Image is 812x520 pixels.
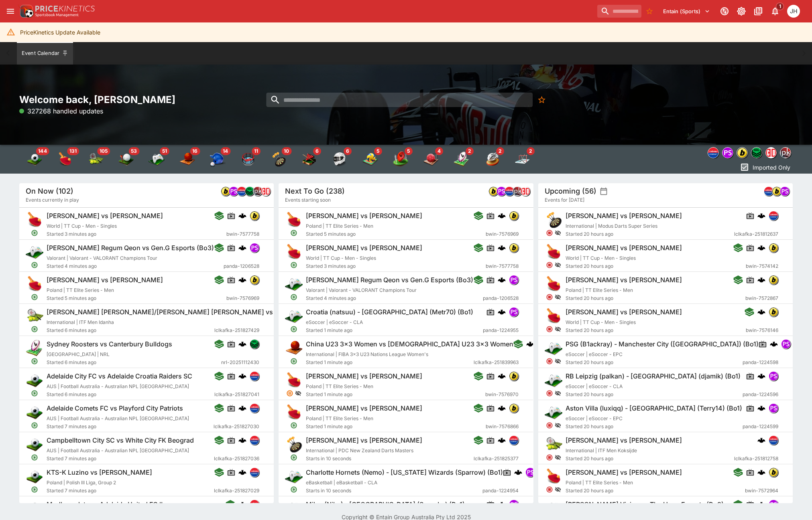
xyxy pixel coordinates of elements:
div: pricekinetics [513,186,522,196]
span: 16 [190,147,200,155]
img: PriceKinetics Logo [18,3,34,19]
span: bwin-7576969 [226,294,259,302]
div: cerberus [238,212,246,220]
div: lclkafka [764,186,773,196]
div: Ice Hockey [515,151,531,167]
img: table_tennis.png [285,371,303,389]
img: logo-cerberus.svg [498,372,506,380]
img: pandascore.png [722,148,733,158]
h2: Welcome back, [PERSON_NAME] [19,93,274,106]
span: 5 [405,147,413,155]
div: pricekinetics [253,186,263,196]
img: esports.png [285,467,303,485]
img: table_tennis.png [545,275,562,293]
span: 4 [435,147,443,155]
img: logo-cerberus.svg [757,436,765,444]
span: World | TT Cup - Men - Singles [306,255,376,261]
img: logo-cerberus.svg [498,308,506,316]
span: 1 [776,2,784,10]
div: cerberus [498,212,506,220]
h5: Next To Go (238) [285,186,345,196]
div: Golf [118,151,134,167]
img: logo-cerberus.svg [238,500,246,508]
div: pandascore [497,186,506,196]
div: lclkafka [708,147,719,158]
svg: Closed [546,229,553,237]
img: bwin.png [509,243,518,252]
button: Documentation [751,4,765,18]
h6: Campbelltown City SC vs White City FK Beograd [47,436,194,445]
h6: Charlotte Hornets (Nemo) - [US_STATE] Wizards (Sparrow) (Bo1) [306,468,503,477]
img: soccer.png [26,403,43,421]
img: pricekinetics.png [513,187,522,196]
div: bwin [488,186,498,196]
h6: [PERSON_NAME] vs [PERSON_NAME] [566,244,682,252]
span: Started 20 hours ago [566,230,734,238]
span: 53 [128,147,139,155]
img: table_tennis.png [545,467,562,485]
h6: [PERSON_NAME] vs [PERSON_NAME] [306,436,422,445]
img: nrl.png [751,148,762,158]
img: darts.png [285,435,303,453]
div: Soccer [26,151,43,167]
img: soccer [26,151,43,167]
img: lclkafka.png [769,211,778,220]
span: Events starting soon [285,196,331,204]
img: handball [423,151,439,167]
img: bwin.png [769,275,778,284]
span: lclkafka-251812637 [734,230,778,238]
div: Handball [423,151,439,167]
h6: Aston Villa (luxiqq) - [GEOGRAPHIC_DATA] (Terry14) (Bo1) [566,404,742,413]
img: logo-cerberus.svg [238,212,246,220]
img: pandascore.png [250,243,259,252]
img: motor_racing [332,151,348,167]
span: 14 [220,147,230,155]
h6: Sydney Roosters vs Canterbury Bulldogs [47,340,172,348]
img: rugby_league [454,151,470,167]
input: search [597,5,641,18]
div: Motor Racing [332,151,348,167]
span: panda-1224599 [743,423,778,431]
img: lclkafka.png [769,436,778,445]
img: logo-cerberus.svg [757,212,765,220]
img: bwin.png [250,211,259,220]
img: bwin.png [769,308,778,316]
h5: Upcoming (56) [545,186,596,196]
div: pandascore [229,186,238,196]
div: Event type filters [19,145,538,174]
span: lclkafka-251839963 [474,358,519,366]
div: pandascore [250,243,259,253]
span: lclkafka-251812758 [734,455,778,463]
button: Connected to PK [717,4,732,18]
img: ice_hockey [515,151,531,167]
img: bwin.png [509,211,518,220]
span: 51 [160,147,169,155]
img: logo-cerberus.svg [757,372,765,380]
img: bwin.png [489,187,498,196]
div: championdata [521,186,530,196]
h6: Modbury Jets vs Adelaide United FC II [47,500,163,509]
span: bwin-7576146 [746,326,778,334]
img: lclkafka.png [764,187,773,196]
span: Events for [DATE] [545,196,584,204]
img: nrl.png [250,340,259,348]
span: panda-1206528 [483,294,519,302]
img: pricekinetics.png [780,148,791,158]
img: nrl.png [245,187,254,196]
div: championdata [765,147,777,158]
img: lclkafka.png [708,148,718,158]
img: table_tennis.png [285,243,303,261]
img: pandascore.png [509,308,518,316]
button: settings [600,187,608,195]
span: 11 [252,147,260,155]
img: bwin.png [769,468,778,477]
span: Poland | TT Elite Series - Men [306,223,373,229]
img: lclkafka.png [250,436,259,445]
h6: [PERSON_NAME] vs [PERSON_NAME] [566,468,682,477]
img: table_tennis [57,151,73,167]
span: lclkafka-251827029 [214,487,259,495]
img: bwin.png [509,404,518,413]
span: Started 3 minutes ago [306,262,486,270]
div: cerberus [238,244,246,252]
span: Started 4 minutes ago [47,262,224,270]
